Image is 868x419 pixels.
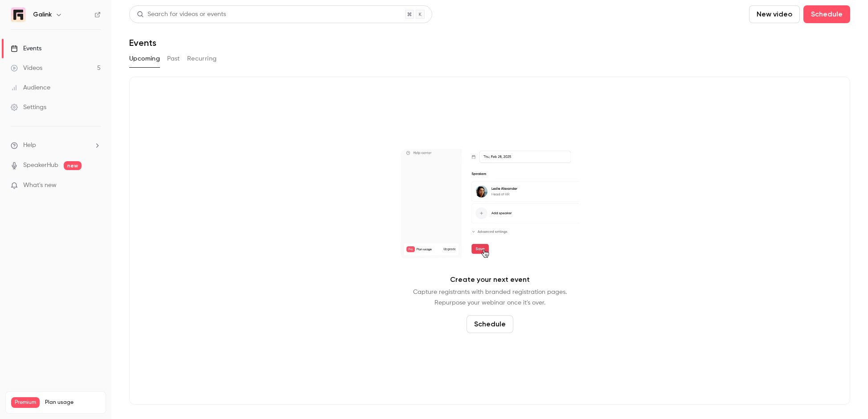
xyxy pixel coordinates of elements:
[11,44,41,53] div: Events
[23,141,36,150] span: Help
[749,5,800,23] button: New video
[11,103,46,112] div: Settings
[467,315,513,333] button: Schedule
[413,287,567,308] p: Capture registrants with branded registration pages. Repurpose your webinar once it's over.
[11,141,101,150] li: help-dropdown-opener
[803,5,850,23] button: Schedule
[23,181,57,190] span: What's new
[11,8,25,22] img: Galink
[129,37,156,48] h1: Events
[11,397,40,408] span: Premium
[64,161,82,170] span: new
[450,274,530,285] p: Create your next event
[11,64,42,73] div: Videos
[11,83,50,92] div: Audience
[129,52,160,66] button: Upcoming
[137,10,226,19] div: Search for videos or events
[23,161,58,170] a: SpeakerHub
[33,10,52,19] h6: Galink
[45,399,100,406] span: Plan usage
[187,52,217,66] button: Recurring
[167,52,180,66] button: Past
